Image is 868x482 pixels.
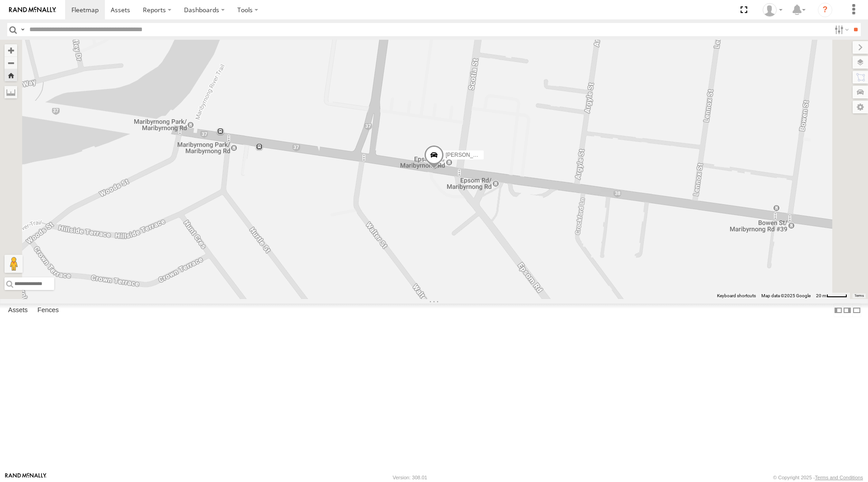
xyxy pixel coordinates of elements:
label: Assets [4,304,32,317]
span: [PERSON_NAME] [446,152,491,159]
a: Terms (opens in new tab) [854,294,864,298]
label: Fences [33,304,63,317]
span: Map data ©2025 Google [761,293,811,298]
button: Zoom Home [5,69,17,81]
label: Search Filter Options [831,23,850,36]
button: Drag Pegman onto the map to open Street View [5,255,23,273]
button: Zoom out [5,56,17,69]
img: rand-logo.svg [9,7,56,13]
label: Map Settings [853,101,868,113]
label: Measure [5,86,17,98]
button: Keyboard shortcuts [717,293,756,299]
a: Visit our Website [5,473,47,482]
i: ? [818,3,832,17]
div: Version: 308.01 [393,475,427,480]
a: Terms and Conditions [815,475,863,480]
button: Map Scale: 20 m per 42 pixels [813,293,850,299]
button: Zoom in [5,44,17,56]
span: 20 m [816,293,826,298]
label: Search Query [19,23,26,36]
div: © Copyright 2025 - [773,475,863,480]
label: Hide Summary Table [852,304,861,317]
label: Dock Summary Table to the Right [843,304,852,317]
div: Bruce Swift [759,3,786,17]
label: Dock Summary Table to the Left [834,304,843,317]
